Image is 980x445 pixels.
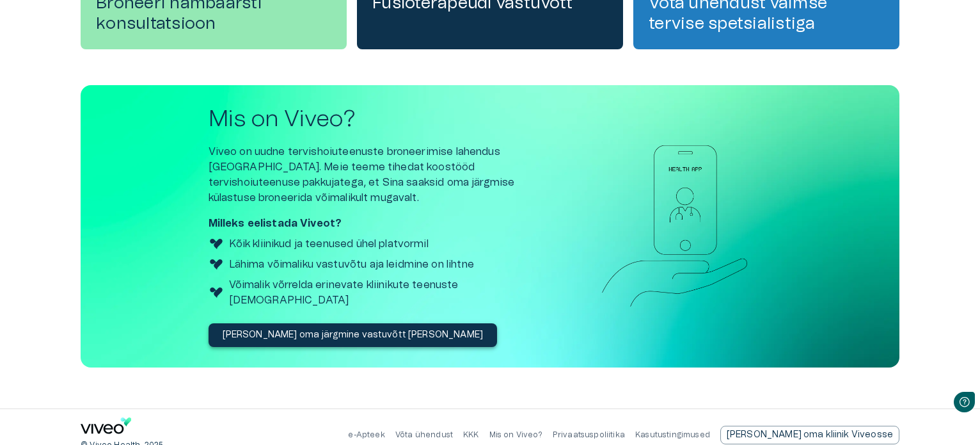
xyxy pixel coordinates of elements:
[348,431,384,439] a: e-Apteek
[209,323,498,347] button: [PERSON_NAME] oma järgmine vastuvõtt [PERSON_NAME]
[81,417,132,439] a: Navigate to home page
[229,236,429,252] p: Kõik kliinikud ja teenused ühel platvormil
[223,328,484,342] p: [PERSON_NAME] oma järgmine vastuvõtt [PERSON_NAME]
[489,430,542,441] p: Mis on Viveo?
[635,431,710,439] a: Kasutustingimused
[727,428,893,442] p: [PERSON_NAME] oma kliinik Viveosse
[720,426,899,444] div: [PERSON_NAME] oma kliinik Viveosse
[463,431,479,439] a: KKK
[209,285,224,300] img: Viveo logo
[229,277,548,308] p: Võimalik võrrelda erinevate kliinikute teenuste [DEMOGRAPHIC_DATA]
[395,430,453,441] p: Võta ühendust
[209,257,224,272] img: Viveo logo
[209,144,548,206] p: Viveo on uudne tervishoiuteenuste broneerimise lahendus [GEOGRAPHIC_DATA]. Meie teeme tihedat koo...
[209,236,224,252] img: Viveo logo
[209,106,548,133] h2: Mis on Viveo?
[209,216,548,231] p: Milleks eelistada Viveot?
[880,387,980,423] iframe: Help widget launcher
[229,257,474,272] p: Lähima võimaliku vastuvõtu aja leidmine on lihtne
[720,426,899,444] a: Send email to partnership request to viveo
[553,431,625,439] a: Privaatsuspoliitika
